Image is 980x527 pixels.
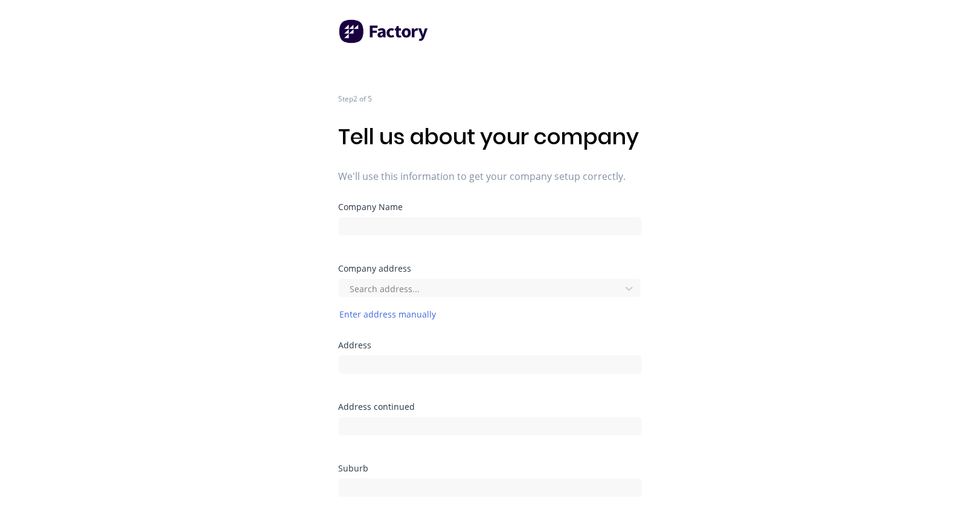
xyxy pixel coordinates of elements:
[339,169,642,184] span: We'll use this information to get your company setup correctly.
[339,203,642,211] div: Company Name
[339,464,642,473] div: Suburb
[339,264,642,273] div: Company address
[339,403,642,411] div: Address continued
[339,94,373,104] span: Step 2 of 5
[339,307,438,322] button: Enter address manually
[339,19,429,43] img: Factory
[339,124,642,150] h1: Tell us about your company
[339,341,642,350] div: Address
